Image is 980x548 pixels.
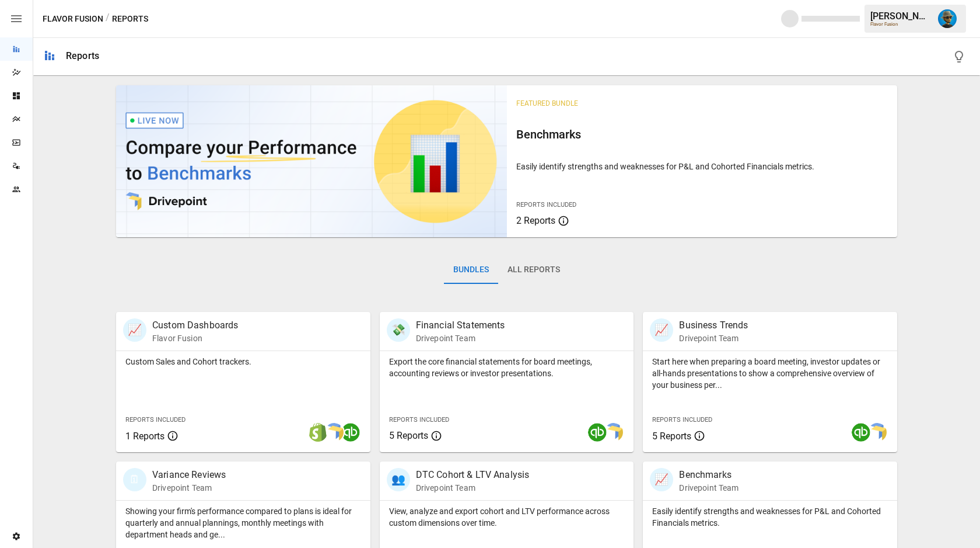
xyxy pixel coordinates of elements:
img: video thumbnail [116,85,507,237]
p: Easily identify strengths and weaknesses for P&L and Cohorted Financials metrics. [516,161,888,172]
span: 1 Reports [125,431,164,442]
p: Custom Sales and Cohort trackers. [125,356,361,367]
p: Business Trends [679,318,748,332]
p: Showing your firm's performance compared to plans is ideal for quarterly and annual plannings, mo... [125,505,361,540]
div: 📈 [650,468,673,491]
p: Flavor Fusion [152,332,239,344]
img: quickbooks [588,423,607,442]
p: Drivepoint Team [416,332,505,344]
img: smart model [325,423,344,442]
img: quickbooks [852,423,870,442]
p: Drivepoint Team [679,332,748,344]
p: Export the core financial statements for board meetings, accounting reviews or investor presentat... [389,356,625,379]
button: Flavor Fusion [43,12,103,26]
p: View, analyze and export cohort and LTV performance across custom dimensions over time. [389,505,625,529]
h6: Benchmarks [516,125,888,144]
p: Start here when preparing a board meeting, investor updates or all-hands presentations to show a ... [652,356,888,391]
div: Reports [66,50,99,61]
p: Custom Dashboards [152,318,239,332]
span: Reports Included [125,416,185,424]
p: Financial Statements [416,318,505,332]
p: Easily identify strengths and weaknesses for P&L and Cohorted Financials metrics. [652,505,888,529]
p: Drivepoint Team [416,482,530,494]
button: All Reports [498,256,569,284]
img: smart model [868,423,887,442]
span: Reports Included [389,416,449,424]
div: Flavor Fusion [870,22,931,27]
img: quickbooks [341,423,360,442]
div: [PERSON_NAME] [870,11,931,22]
img: Lance Quejada [938,9,957,28]
div: / [106,12,110,26]
img: shopify [309,423,327,442]
span: Featured Bundle [516,99,578,107]
img: smart model [604,423,623,442]
p: Drivepoint Team [679,482,738,494]
p: Drivepoint Team [152,482,226,494]
p: Benchmarks [679,468,738,482]
div: 🗓 [123,468,146,491]
p: DTC Cohort & LTV Analysis [416,468,530,482]
span: 5 Reports [652,431,691,442]
span: Reports Included [516,201,576,209]
span: 2 Reports [516,215,555,226]
button: Lance Quejada [931,2,964,35]
div: 👥 [387,468,410,491]
div: 📈 [123,318,146,342]
div: 💸 [387,318,410,342]
p: Variance Reviews [152,468,226,482]
span: 5 Reports [389,430,428,441]
span: Reports Included [652,416,712,424]
div: 📈 [650,318,673,342]
button: Bundles [444,256,498,284]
